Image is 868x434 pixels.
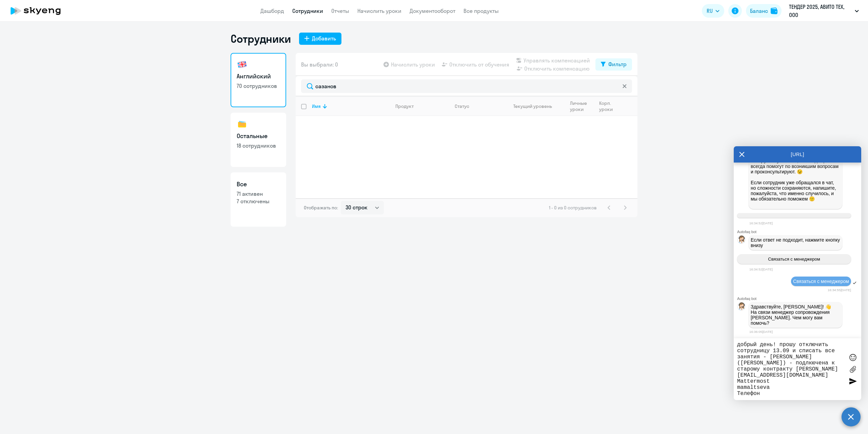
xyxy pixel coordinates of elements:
[237,119,248,130] img: others
[237,82,280,90] p: 70 сотрудников
[299,33,341,45] button: Добавить
[570,100,593,112] div: Личные уроки
[751,237,841,248] span: Если ответ не подходит, нажмите кнопку внизу
[237,72,280,81] h3: Английский
[231,53,286,107] a: Английский70 сотрудников
[737,254,851,264] button: Связаться с менеджером
[737,235,746,245] img: bot avatar
[737,230,861,234] div: Autofaq bot
[768,257,820,262] span: Связаться с менеджером
[749,221,773,225] time: 16:34:52[DATE]
[737,302,746,312] img: bot avatar
[312,103,390,109] div: Имя
[786,3,862,19] button: ТЕНДЕР 2025, АВИТО ТЕХ, ООО
[304,205,338,211] span: Отображать по:
[599,100,614,112] div: Корп. уроки
[737,342,844,397] textarea: добрый день! прошу отключить сотрудницу 13.09 и списать все занятия - [PERSON_NAME] ([PERSON_NAME...
[231,113,286,167] a: Остальные18 сотрудников
[746,4,782,18] button: Балансbalance
[301,79,632,93] input: Поиск по имени, email, продукту или статусу
[608,60,627,68] div: Фильтр
[771,7,777,14] img: balance
[507,103,564,109] div: Текущий уровень
[237,142,280,149] p: 18 сотрудников
[828,288,851,292] time: 16:34:55[DATE]
[737,297,861,301] div: Autofaq bot
[749,330,773,334] time: 16:36:05[DATE]
[237,59,248,70] img: english
[312,34,336,42] div: Добавить
[595,58,632,71] button: Фильтр
[237,180,280,189] h3: Все
[751,304,840,309] p: Здравствуйте, [PERSON_NAME]! 👋
[331,7,349,14] a: Отчеты
[455,103,469,109] div: Статус
[570,100,589,112] div: Личные уроки
[549,205,597,211] span: 1 - 0 из 0 сотрудников
[455,103,501,109] div: Статус
[751,309,840,326] p: На связи менеджер сопровождения [PERSON_NAME]. Чем могу вам помочь?
[237,132,280,140] h3: Остальные
[848,364,858,374] label: Лимит 10 файлов
[357,7,401,14] a: Начислить уроки
[237,190,280,197] p: 71 активен
[231,32,291,45] h1: Сотрудники
[599,100,618,112] div: Корп. уроки
[312,103,321,109] div: Имя
[260,7,284,14] a: Дашборд
[231,172,286,227] a: Все71 активен7 отключены
[749,267,773,271] time: 16:34:52[DATE]
[463,7,499,14] a: Все продукты
[789,3,852,19] p: ТЕНДЕР 2025, АВИТО ТЕХ, ООО
[237,197,280,205] p: 7 отключены
[702,4,724,18] button: RU
[395,103,414,109] div: Продукт
[395,103,449,109] div: Продукт
[750,7,768,15] div: Баланс
[513,103,552,109] div: Текущий уровень
[292,7,323,14] a: Сотрудники
[410,7,455,14] a: Документооборот
[707,7,713,15] span: RU
[793,279,849,284] span: Связаться с менеджером
[301,60,338,69] span: Вы выбрали: 0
